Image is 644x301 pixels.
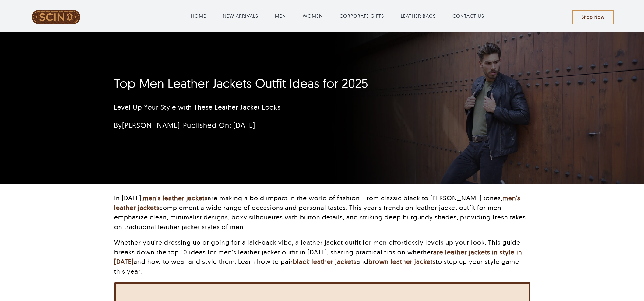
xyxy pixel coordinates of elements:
[452,12,484,19] a: CONTACT US
[275,12,286,19] a: MEN
[114,238,530,276] p: Whether you’re dressing up or going for a laid-back vibe, a leather jacket outfit for men effortl...
[368,257,436,265] a: brown leather jackets
[183,121,255,130] span: Published On: [DATE]
[122,121,180,130] a: [PERSON_NAME]
[114,102,458,112] p: Level Up Your Style with These Leather Jacket Looks
[103,6,572,26] nav: Main Menu
[143,194,208,202] a: men’s leather jackets
[572,10,614,24] a: Shop Now
[401,12,436,19] a: LEATHER BAGS
[114,194,520,212] a: men’s leather jackets
[293,257,357,265] a: black leather jackets
[223,12,258,19] a: NEW ARRIVALS
[340,12,384,19] a: CORPORATE GIFTS
[114,76,458,91] h1: Top Men Leather Jackets Outfit Ideas for 2025
[582,15,604,20] span: Shop Now
[114,193,530,232] p: In [DATE], are making a bold impact in the world of fashion. From classic black to [PERSON_NAME] ...
[191,12,206,19] a: HOME
[114,121,180,130] span: By
[303,12,323,19] a: WOMEN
